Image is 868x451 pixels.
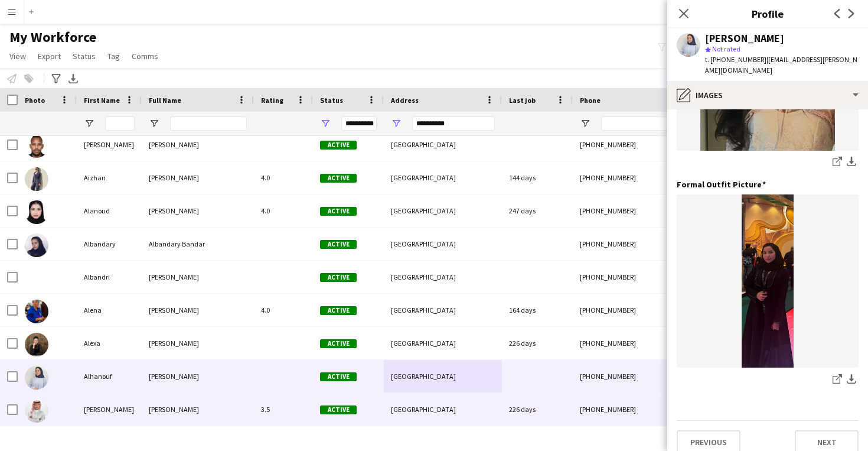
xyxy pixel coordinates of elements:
span: Active [320,174,357,183]
button: Open Filter Menu [580,118,590,129]
div: 247 days [502,194,573,227]
div: [PHONE_NUMBER] [573,327,724,359]
span: [PERSON_NAME] [149,173,199,182]
span: [PERSON_NAME] [149,339,199,348]
span: [GEOGRAPHIC_DATA] [391,272,456,281]
div: [PERSON_NAME] [77,128,142,161]
span: Active [320,339,357,348]
button: Open Filter Menu [320,118,331,129]
input: Phone Filter Input [601,116,717,131]
span: Export [38,51,61,61]
div: 226 days [502,327,573,359]
img: Alanoud Alharbi [25,200,48,224]
div: [PERSON_NAME] [705,33,784,44]
span: [GEOGRAPHIC_DATA] [391,306,456,314]
span: [GEOGRAPHIC_DATA] [391,173,456,182]
span: Active [320,273,357,282]
button: Open Filter Menu [391,118,402,129]
h3: Profile [667,6,868,21]
input: Full Name Filter Input [170,116,247,131]
span: [GEOGRAPHIC_DATA] [391,339,456,348]
span: [PERSON_NAME] [149,272,199,281]
div: [PHONE_NUMBER] [573,194,724,227]
span: [PERSON_NAME] [149,206,199,215]
div: [PHONE_NUMBER] [573,228,724,260]
div: Images [667,81,868,109]
div: [PHONE_NUMBER] [573,393,724,426]
h3: Formal Outfit Picture [677,179,766,190]
span: Active [320,141,357,150]
img: Alexa White [25,333,48,356]
div: 144 days [502,161,573,194]
span: Active [320,207,357,216]
span: [GEOGRAPHIC_DATA] [391,372,456,381]
img: Albandri Alfaraj [25,267,48,290]
span: [PERSON_NAME] [149,405,199,414]
span: [GEOGRAPHIC_DATA] [391,206,456,215]
span: Phone [580,96,601,105]
span: | [EMAIL_ADDRESS][PERSON_NAME][DOMAIN_NAME] [705,55,857,74]
button: Open Filter Menu [149,118,159,129]
a: Status [68,48,100,64]
span: [GEOGRAPHIC_DATA] [391,140,456,149]
span: My Workforce [9,28,96,46]
span: Tag [107,51,120,61]
span: Active [320,405,357,414]
span: Status [73,51,96,61]
div: Alexa [77,327,142,359]
a: Export [33,48,66,64]
div: Albandri [77,261,142,293]
div: [PHONE_NUMBER] [573,261,724,293]
span: First Name [84,96,120,105]
span: [GEOGRAPHIC_DATA] [391,239,456,248]
span: [PERSON_NAME] [149,140,199,149]
a: View [5,48,31,64]
span: Active [320,372,357,381]
div: [PHONE_NUMBER] [573,128,724,161]
div: [PERSON_NAME] [77,393,142,426]
span: Photo [25,96,45,105]
span: Comms [132,51,158,61]
span: Albandary Bandar [149,239,205,248]
span: Rating [261,96,283,105]
app-action-btn: Export XLSX [66,72,80,86]
span: View [9,51,26,61]
span: t. [PHONE_NUMBER] [705,55,766,64]
button: Open Filter Menu [84,118,94,129]
span: [PERSON_NAME] [149,306,199,314]
div: 4.0 [254,161,313,194]
div: Aizhan [77,161,142,194]
a: Tag [103,48,125,64]
div: 3.5 [254,393,313,426]
app-action-btn: Advanced filters [49,72,63,86]
div: 226 days [502,393,573,426]
span: Status [320,96,343,105]
div: [PHONE_NUMBER] [573,294,724,326]
span: Full Name [149,96,181,105]
span: [PERSON_NAME] [149,372,199,381]
span: Active [320,306,357,315]
img: Alena Dikaia [25,300,48,323]
span: Last job [509,96,536,105]
div: Albandary [77,228,142,260]
span: [GEOGRAPHIC_DATA] [391,405,456,414]
div: Alena [77,294,142,326]
div: [PHONE_NUMBER] [573,161,724,194]
img: IMG_2286.jpeg [677,194,859,368]
span: Not rated [712,44,740,53]
div: [PHONE_NUMBER] [573,360,724,392]
div: Alanoud [77,194,142,227]
img: Ali Abdullah [25,399,48,423]
a: Comms [127,48,163,64]
img: Aizhan Madieva [25,167,48,191]
input: First Name Filter Input [105,116,135,131]
img: Albandary Bandar [25,233,48,257]
div: 4.0 [254,194,313,227]
div: 164 days [502,294,573,326]
span: Address [391,96,419,105]
div: Alhanouf [77,360,142,392]
span: Active [320,240,357,249]
img: Alhanouf Alhariqi [25,366,48,390]
img: Ahmed Kamal [25,134,48,158]
div: 4.0 [254,294,313,326]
